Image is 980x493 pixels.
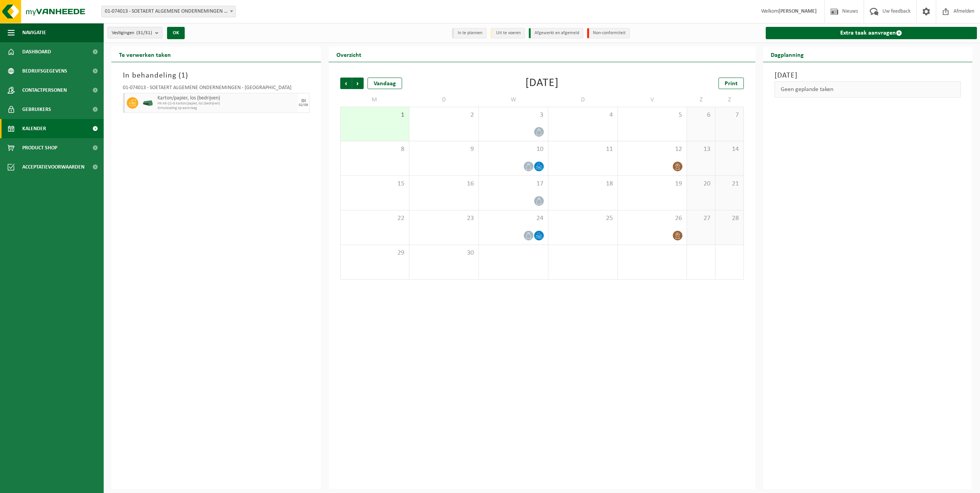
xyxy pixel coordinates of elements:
[622,180,683,188] span: 19
[157,95,296,101] span: Karton/papier, los (bedrijven)
[329,47,369,62] h2: Overzicht
[413,214,475,223] span: 23
[552,180,614,188] span: 18
[763,47,811,62] h2: Dagplanning
[340,93,410,107] td: M
[22,81,67,100] span: Contactpersonen
[479,93,548,107] td: W
[691,180,711,188] span: 20
[299,103,308,107] div: 02/09
[622,214,683,223] span: 26
[136,30,152,35] count: (31/31)
[691,145,711,154] span: 13
[301,99,306,103] div: DI
[101,6,236,17] span: 01-074013 - SOETAERT ALGEMENE ONDERNEMINGEN - OOSTENDE
[413,111,475,119] span: 2
[167,27,185,39] button: OK
[687,93,715,107] td: Z
[483,145,544,154] span: 10
[108,27,162,38] button: Vestigingen(31/31)
[352,78,364,89] span: Volgende
[452,28,487,38] li: In te plannen
[181,72,185,79] span: 1
[413,180,475,188] span: 16
[111,47,179,62] h2: Te verwerken taken
[22,157,84,177] span: Acceptatievoorwaarden
[718,78,744,89] a: Print
[483,180,544,188] span: 17
[22,100,51,119] span: Gebruikers
[775,81,961,98] div: Geen geplande taken
[22,61,67,81] span: Bedrijfsgegevens
[344,249,406,257] span: 29
[552,214,614,223] span: 25
[525,78,559,89] div: [DATE]
[344,111,406,119] span: 1
[340,78,352,89] span: Vorige
[552,145,614,154] span: 11
[529,28,583,38] li: Afgewerkt en afgemeld
[719,145,740,154] span: 14
[157,106,296,111] span: Omwisseling op aanvraag
[775,70,961,81] h3: [DATE]
[22,23,46,42] span: Navigatie
[123,85,310,93] div: 01-074013 - SOETAERT ALGEMENE ONDERNEMINGEN - [GEOGRAPHIC_DATA]
[22,119,46,138] span: Kalender
[587,28,630,38] li: Non-conformiteit
[622,145,683,154] span: 12
[622,111,683,119] span: 5
[715,93,744,107] td: Z
[719,111,740,119] span: 7
[344,145,406,154] span: 8
[490,28,525,38] li: Uit te voeren
[719,214,740,223] span: 28
[367,78,402,89] div: Vandaag
[102,6,235,17] span: 01-074013 - SOETAERT ALGEMENE ONDERNEMINGEN - OOSTENDE
[22,42,51,61] span: Dashboard
[112,27,152,39] span: Vestigingen
[719,180,740,188] span: 21
[552,111,614,119] span: 4
[548,93,618,107] td: D
[157,101,296,106] span: HK-XK-22-G karton/papier, los (bedrijven)
[344,214,406,223] span: 22
[123,70,310,81] h3: In behandeling ( )
[691,111,711,119] span: 6
[22,138,57,157] span: Product Shop
[409,93,479,107] td: D
[618,93,687,107] td: V
[725,81,738,87] span: Print
[413,145,475,154] span: 9
[691,214,711,223] span: 27
[344,180,406,188] span: 15
[142,100,154,106] img: HK-XK-22-GN-00
[413,249,475,257] span: 30
[483,214,544,223] span: 24
[483,111,544,119] span: 3
[778,8,817,14] strong: [PERSON_NAME]
[766,27,977,39] a: Extra taak aanvragen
